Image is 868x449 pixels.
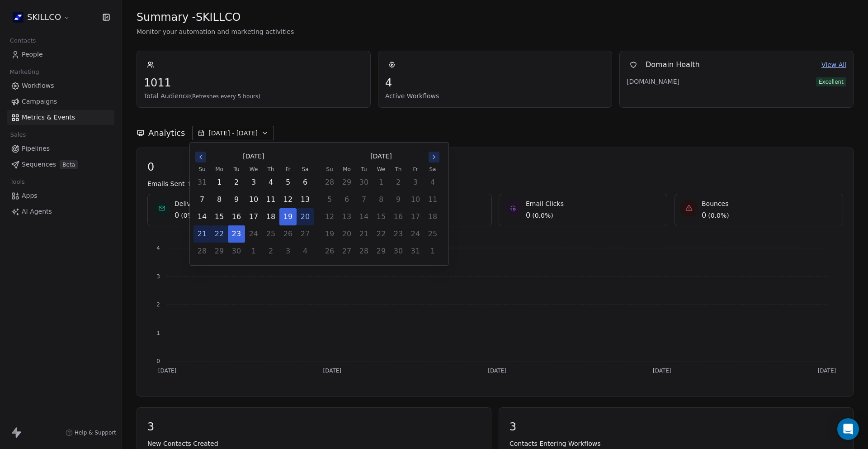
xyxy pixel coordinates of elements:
[339,191,355,208] button: Monday, October 6th, 2025
[7,94,114,109] a: Campaigns
[22,207,52,216] span: AI Agents
[356,243,372,259] button: Tuesday, October 28th, 2025
[816,77,846,86] span: Excellent
[356,174,372,191] button: Tuesday, September 30th, 2025
[22,160,56,169] span: Sequences
[211,209,227,225] button: Monday, September 15th, 2025
[6,128,30,142] span: Sales
[175,199,205,208] span: Delivered
[7,204,114,219] a: AI Agents
[147,439,481,448] span: New Contacts Created
[194,209,210,225] button: Sunday, September 14th, 2025
[407,191,424,208] button: Friday, October 10th, 2025
[702,210,706,221] span: 0
[208,129,258,138] span: [DATE] - [DATE]
[280,174,296,191] button: Friday, September 5th, 2025
[509,439,843,448] span: Contacts Entering Workflows
[228,174,245,191] button: Tuesday, September 2nd, 2025
[653,368,671,374] tspan: [DATE]
[263,243,279,259] button: Thursday, October 2nd, 2025
[627,77,690,86] span: [DOMAIN_NAME]
[7,110,114,125] a: Metrics & Events
[6,65,43,79] span: Marketing
[297,174,313,191] button: Saturday, September 6th, 2025
[390,209,406,225] button: Thursday, October 16th, 2025
[211,226,227,242] button: Monday, September 22nd, 2025, selected
[385,91,605,100] span: Active Workflows
[424,165,441,174] th: Saturday
[193,165,314,260] table: September 2025
[245,174,262,191] button: Wednesday, September 3rd, 2025
[192,126,274,140] button: [DATE] - [DATE]
[373,226,389,242] button: Wednesday, October 22nd, 2025
[158,368,177,374] tspan: [DATE]
[321,191,338,208] button: Sunday, October 5th, 2025
[373,174,389,191] button: Wednesday, October 1st, 2025
[321,226,338,242] button: Sunday, October 19th, 2025
[390,165,407,174] th: Thursday
[390,226,406,242] button: Thursday, October 23rd, 2025
[156,245,160,251] tspan: 4
[60,160,78,169] span: Beta
[263,226,279,242] button: Thursday, September 25th, 2025
[7,188,114,203] a: Apps
[211,174,227,191] button: Monday, September 1st, 2025
[75,429,116,436] span: Help & Support
[22,144,50,153] span: Pipelines
[390,191,406,208] button: Thursday, October 9th, 2025
[190,93,260,100] span: (Refreshes every 5 hours)
[147,179,184,188] span: Emails Sent
[407,226,424,242] button: Friday, October 24th, 2025
[356,226,372,242] button: Tuesday, October 21st, 2025
[407,165,424,174] th: Friday
[373,165,390,174] th: Wednesday
[193,165,211,174] th: Sunday
[262,165,279,174] th: Thursday
[297,243,313,259] button: Saturday, October 4th, 2025
[407,174,424,191] button: Friday, October 3rd, 2025
[321,165,441,260] table: October 2025
[339,209,355,225] button: Monday, October 13th, 2025
[385,76,605,90] span: 4
[280,209,296,225] button: Friday, September 19th, 2025, selected
[228,226,245,242] button: Today, Tuesday, September 23rd, 2025, selected
[194,191,210,208] button: Sunday, September 7th, 2025
[211,243,227,259] button: Monday, September 29th, 2025
[194,226,210,242] button: Sunday, September 21st, 2025, selected
[245,226,262,242] button: Wednesday, September 24th, 2025
[646,59,700,70] span: Domain Health
[339,174,355,191] button: Monday, September 29th, 2025
[22,81,54,91] span: Workflows
[425,226,441,242] button: Saturday, October 25th, 2025
[297,191,313,208] button: Saturday, September 13th, 2025
[263,191,279,208] button: Thursday, September 11th, 2025
[509,420,843,434] span: 3
[22,50,43,59] span: People
[263,209,279,225] button: Thursday, September 18th, 2025
[821,60,846,70] a: View All
[22,97,57,106] span: Campaigns
[280,226,296,242] button: Friday, September 26th, 2025
[245,191,262,208] button: Wednesday, September 10th, 2025
[837,418,859,440] div: Open Intercom Messenger
[181,211,196,220] span: ( 0% )
[6,34,40,48] span: Contacts
[13,12,24,23] img: Skillco%20logo%20icon%20(2).png
[7,141,114,156] a: Pipelines
[488,368,506,374] tspan: [DATE]
[245,209,262,225] button: Wednesday, September 17th, 2025
[211,165,228,174] th: Monday
[390,174,406,191] button: Thursday, October 2nd, 2025
[194,243,210,259] button: Sunday, September 28th, 2025
[22,113,75,122] span: Metrics & Events
[425,174,441,191] button: Saturday, October 4th, 2025
[279,165,297,174] th: Friday
[243,152,264,161] span: [DATE]
[425,243,441,259] button: Saturday, November 1st, 2025
[321,174,338,191] button: Sunday, September 28th, 2025
[321,209,338,225] button: Sunday, October 12th, 2025
[370,152,392,161] span: [DATE]
[156,273,160,280] tspan: 3
[144,91,363,100] span: Total Audience
[425,209,441,225] button: Saturday, October 18th, 2025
